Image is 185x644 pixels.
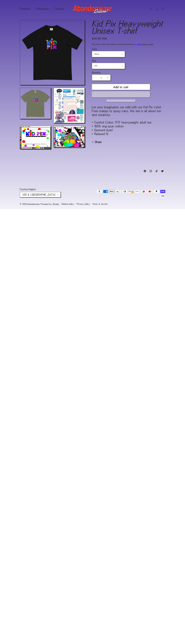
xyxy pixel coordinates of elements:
h1: Kid Pix Heavyweight Unisex T-shirt [92,20,165,34]
label: Quantity [92,71,150,74]
button: USD $ | [GEOGRAPHIC_DATA] [20,192,61,197]
span: Collections [36,8,49,10]
small: © 2025, [20,203,40,205]
media-gallery: Gallery Viewer [20,20,85,149]
summary: Contact [53,6,68,12]
h2: Country/region [20,188,61,191]
a: Abandonware [27,203,40,205]
a: Refund policy [62,203,74,205]
summary: Collections [34,6,53,12]
a: Abandonware [72,3,113,15]
span: USD $ | [GEOGRAPHIC_DATA] [23,193,55,196]
a: Powered by Shopify [41,203,59,205]
summary: Products [18,6,34,12]
div: Let your imagination run wild with our Kid Pix t-shirt. From stamps to spray cans, this tee is al... [92,105,165,136]
a: Privacy policy [77,203,90,205]
span: Products [20,8,31,10]
button: Add to cart [92,84,150,90]
summary: Search [148,6,154,12]
label: Color [92,48,150,50]
label: Size [92,59,150,62]
span: $30.50 USD [92,37,107,40]
summary: Share [92,139,102,145]
a: Terms of service [92,203,108,205]
img: Abandonware [73,4,112,14]
span: Contact [54,8,64,10]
